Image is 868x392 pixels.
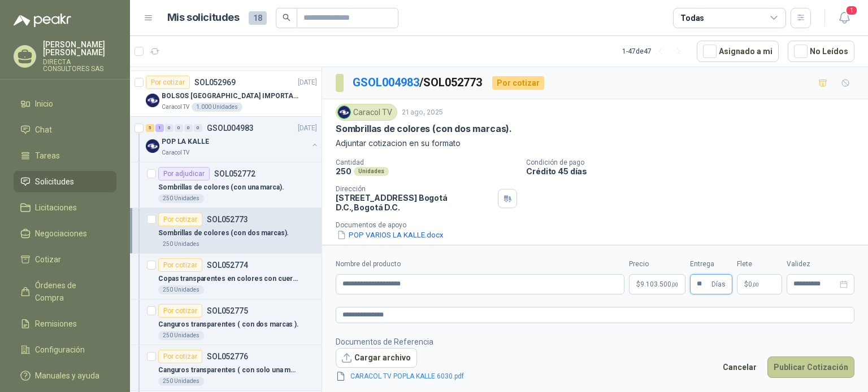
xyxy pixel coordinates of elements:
[158,213,202,226] div: Por cotizar
[146,94,159,107] img: Company Logo
[207,215,248,223] p: SOL052773
[336,166,351,176] p: 250
[14,145,116,166] a: Tareas
[35,318,77,330] span: Remisiones
[14,14,71,27] img: Logo peakr
[158,304,202,318] div: Por cotizar
[35,343,85,356] span: Configuración
[249,11,267,25] span: 18
[155,124,164,132] div: 1
[43,59,116,72] p: DIRECTA CONSULTORES SAS
[402,107,443,118] p: 21 ago, 2025
[35,124,52,136] span: Chat
[834,8,854,28] button: 1
[14,339,116,360] a: Configuración
[130,71,322,117] a: Por cotizarSOL052969[DATE] Company LogoBOLSOS [GEOGRAPHIC_DATA] IMPORTADO [GEOGRAPHIC_DATA]-397-1...
[130,208,322,254] a: Por cotizarSOL052773Sombrillas de colores (con dos marcas).250 Unidades
[14,223,116,244] a: Negociaciones
[158,228,289,239] p: Sombrillas de colores (con dos marcas).
[146,139,159,153] img: Company Logo
[622,42,688,60] div: 1 - 47 de 47
[298,123,317,134] p: [DATE]
[346,371,468,382] a: CARACOL TV POPLA KALLE 6030.pdf
[671,281,678,288] span: ,00
[14,171,116,192] a: Solicitudes
[35,98,53,110] span: Inicio
[130,162,322,208] a: Por adjudicarSOL052772Sombrillas de colores (con una marca).250 Unidades
[158,285,204,294] div: 250 Unidades
[526,158,863,166] p: Condición de pago
[737,274,782,294] p: $ 0,00
[690,259,732,270] label: Entrega
[14,249,116,270] a: Cotizar
[214,170,255,178] p: SOL052772
[35,253,61,266] span: Cotizar
[35,201,77,214] span: Licitaciones
[146,124,154,132] div: 5
[146,76,190,89] div: Por cotizar
[697,41,779,62] button: Asignado a mi
[845,5,858,16] span: 1
[130,254,322,299] a: Por cotizarSOL052774Copas transparentes en colores con cuerda (con dos marcas).250 Unidades
[336,348,417,368] button: Cargar archivo
[336,185,493,193] p: Dirección
[788,41,854,62] button: No Leídos
[748,281,759,288] span: 0
[336,193,493,212] p: [STREET_ADDRESS] Bogotá D.C. , Bogotá D.C.
[35,227,87,240] span: Negociaciones
[35,175,74,188] span: Solicitudes
[336,137,854,149] p: Adjuntar cotizacion en su formato
[787,259,854,270] label: Validez
[158,365,299,376] p: Canguros transparentes ( con solo una marca).
[737,259,782,270] label: Flete
[207,124,254,132] p: GSOL004983
[526,166,863,176] p: Crédito 45 días
[338,106,350,118] img: Company Logo
[184,124,193,132] div: 0
[14,275,116,309] a: Órdenes de Compra
[283,14,290,21] span: search
[629,259,685,270] label: Precio
[158,319,299,330] p: Canguros transparentes ( con dos marcas ).
[158,182,284,193] p: Sombrillas de colores (con una marca).
[336,336,482,348] p: Documentos de Referencia
[336,123,512,135] p: Sombrillas de colores (con dos marcas).
[162,103,189,112] p: Caracol TV
[158,240,204,249] div: 250 Unidades
[146,121,319,157] a: 5 1 0 0 0 0 GSOL004983[DATE] Company LogoPOP LA KALLECaracol TV
[35,369,99,382] span: Manuales y ayuda
[711,275,726,294] span: Días
[14,313,116,334] a: Remisiones
[14,197,116,218] a: Licitaciones
[336,158,517,166] p: Cantidad
[353,76,419,89] a: GSOL004983
[43,41,116,56] p: [PERSON_NAME] [PERSON_NAME]
[640,281,678,288] span: 9.103.500
[629,274,685,294] p: $9.103.500,00
[194,78,236,86] p: SOL052969
[158,377,204,386] div: 250 Unidades
[162,91,302,102] p: BOLSOS [GEOGRAPHIC_DATA] IMPORTADO [GEOGRAPHIC_DATA]-397-1
[767,356,854,378] button: Publicar Cotización
[35,149,60,162] span: Tareas
[680,12,704,24] div: Todas
[336,259,624,270] label: Nombre del producto
[298,77,317,88] p: [DATE]
[336,221,863,229] p: Documentos de apoyo
[158,350,202,363] div: Por cotizar
[354,167,389,176] div: Unidades
[194,124,202,132] div: 0
[336,104,397,121] div: Caracol TV
[14,365,116,386] a: Manuales y ayuda
[207,307,248,315] p: SOL052775
[158,331,204,340] div: 250 Unidades
[744,281,748,288] span: $
[336,229,445,241] button: POP VARIOS LA KALLE.docx
[14,93,116,114] a: Inicio
[207,353,248,360] p: SOL052776
[717,356,763,378] button: Cancelar
[158,274,299,284] p: Copas transparentes en colores con cuerda (con dos marcas).
[158,258,202,272] div: Por cotizar
[130,345,322,391] a: Por cotizarSOL052776Canguros transparentes ( con solo una marca).250 Unidades
[162,136,209,147] p: POP LA KALLE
